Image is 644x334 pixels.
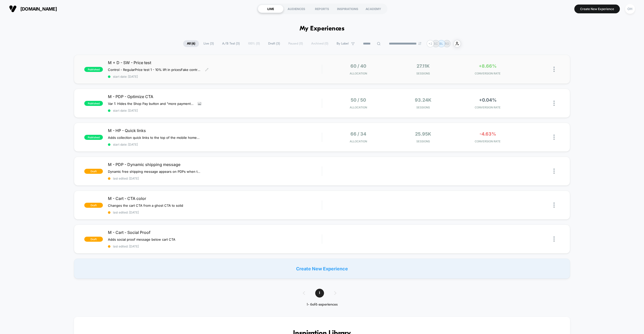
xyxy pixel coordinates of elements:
img: end [418,42,421,45]
div: + 2 [427,40,434,47]
span: M - Cart - CTA color [108,196,322,201]
span: 50 / 50 [351,97,366,103]
span: By Label [337,42,349,46]
span: Draft ( 3 ) [264,40,284,47]
span: Dynamic free shipping message appears on PDPs when the cart is $50+ [108,170,201,174]
div: 1 - 6 of 6 experiences [298,303,346,307]
span: 66 / 34 [350,131,366,137]
img: close [553,67,555,72]
button: OH [624,4,636,14]
span: draft [84,237,103,242]
span: published [84,135,103,140]
h1: My Experiences [300,25,345,32]
span: M - HP - Quick links [108,128,322,133]
span: Changes the cart CTA from a ghost CTA to solid [108,203,183,207]
span: last edited: [DATE] [108,177,322,180]
div: LIVE [258,5,284,13]
span: Allocation [350,72,367,75]
div: INSPIRATIONS [335,5,360,13]
span: 1 [315,289,324,298]
div: OH [625,4,635,14]
span: Control - RegularPrice test 1 - 10% lift in pricesFake control - Removes upsells in CartPrice tes... [108,68,201,72]
p: SC [434,42,438,46]
span: Sessions [392,72,454,75]
img: close [553,169,555,174]
span: Allocation [350,140,367,143]
span: +0.04% [479,97,497,103]
p: RO [445,42,449,46]
span: 60 / 40 [350,63,366,69]
img: close [553,135,555,140]
span: +8.66% [479,63,497,69]
div: AUDIENCES [284,5,309,13]
span: [DOMAIN_NAME] [20,6,57,12]
span: CONVERSION RATE [457,72,519,75]
img: close [553,236,555,242]
span: M + D - SW - Price test [108,60,322,65]
div: ACADEMY [360,5,386,13]
img: close [553,202,555,208]
div: Create New Experience [74,259,570,279]
span: All ( 6 ) [183,40,199,47]
button: [DOMAIN_NAME] [8,5,58,13]
span: CONVERSION RATE [457,106,519,109]
img: Visually logo [9,5,17,13]
span: M - Cart - Social Proof [108,230,322,235]
span: Sessions [392,140,454,143]
span: Live ( 3 ) [200,40,218,47]
span: start date: [DATE] [108,109,322,112]
span: Allocation [350,106,367,109]
span: A/B Test ( 3 ) [218,40,244,47]
span: M - PDP - Dynamic shipping message [108,162,322,167]
span: M - PDP - Optimize CTA [108,94,322,99]
span: CONVERSION RATE [457,140,519,143]
span: last edited: [DATE] [108,211,322,214]
span: -4.63% [479,131,496,137]
span: Adds social proof message below cart CTA [108,237,175,241]
span: draft [84,169,103,174]
div: REPORTS [309,5,335,13]
button: Create New Experience [574,5,620,13]
span: Sessions [392,106,454,109]
span: start date: [DATE] [108,143,322,146]
p: BL [439,42,443,46]
span: 93.24k [415,97,431,103]
span: published [84,67,103,72]
span: 25.95k [415,131,431,137]
span: last edited: [DATE] [108,244,322,248]
span: Var 1: Hides the Shop Pay button and "more payment options" link on PDPsVar 2: Change the CTA col... [108,102,194,106]
span: draft [84,203,103,208]
span: 27.11k [417,63,430,69]
span: Adds collection quick links to the top of the mobile homepage [108,136,201,140]
span: published [84,101,103,106]
img: close [553,101,555,106]
span: start date: [DATE] [108,75,322,78]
